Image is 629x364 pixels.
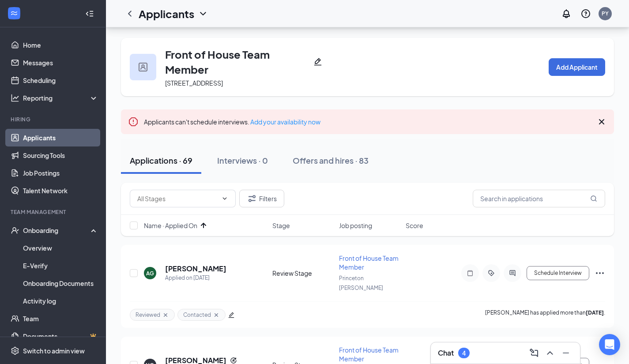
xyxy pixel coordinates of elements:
p: [PERSON_NAME] has applied more than . [485,309,605,321]
svg: Pencil [313,57,322,66]
svg: QuestionInfo [580,8,591,19]
button: ChevronUp [543,346,557,360]
svg: Cross [213,311,220,319]
a: Talent Network [23,182,98,199]
div: AG [146,270,154,277]
a: Job Postings [23,164,98,182]
svg: ActiveTag [486,270,497,277]
a: Activity log [23,292,98,310]
svg: ChevronLeft [124,8,135,19]
svg: ChevronUp [545,348,555,358]
span: Job posting [339,221,372,230]
svg: Analysis [11,94,19,102]
svg: Cross [162,311,169,319]
h1: Applicants [139,6,194,21]
h3: Chat [438,348,454,358]
div: Switch to admin view [23,346,85,355]
a: Sourcing Tools [23,146,98,164]
span: Score [406,221,423,230]
span: Princeton [PERSON_NAME] [339,275,383,291]
a: Team [23,310,98,327]
div: Offers and hires · 83 [293,155,369,166]
svg: Notifications [561,8,572,19]
span: Applicants can't schedule interviews. [144,118,320,126]
div: Review Stage [272,269,334,278]
input: All Stages [137,194,218,203]
svg: Settings [11,346,19,355]
a: Messages [23,54,98,71]
svg: Filter [247,193,257,204]
a: Applicants [23,129,98,146]
div: Interviews · 0 [217,155,268,166]
svg: MagnifyingGlass [590,195,597,202]
a: Scheduling [23,71,98,89]
div: 4 [462,349,466,357]
img: user icon [139,63,147,71]
span: Stage [272,221,290,230]
div: Open Intercom Messenger [599,334,620,355]
svg: Collapse [85,9,94,18]
svg: Reapply [230,357,237,364]
div: Reporting [23,94,99,102]
div: Applied on [DATE] [165,274,226,282]
a: Home [23,36,98,54]
svg: ArrowUp [198,220,209,231]
div: Applications · 69 [130,155,192,166]
button: Filter Filters [239,190,284,207]
span: Name · Applied On [144,221,197,230]
svg: ActiveChat [507,270,518,277]
svg: Minimize [561,348,571,358]
svg: Note [465,270,475,277]
h3: Front of House Team Member [165,47,310,77]
svg: Cross [596,116,607,127]
span: [STREET_ADDRESS] [165,79,223,87]
b: [DATE] [586,309,604,316]
span: Front of House Team Member [339,254,399,271]
svg: UserCheck [11,226,19,235]
a: Add your availability now [250,118,320,126]
button: Add Applicant [549,58,605,76]
button: Minimize [559,346,573,360]
a: DocumentsCrown [23,327,98,345]
div: Onboarding [23,226,91,235]
span: Reviewed [136,311,160,319]
div: Team Management [11,208,97,216]
span: edit [228,312,234,318]
input: Search in applications [473,190,605,207]
h5: [PERSON_NAME] [165,264,226,274]
svg: Error [128,116,139,127]
button: Schedule Interview [527,266,589,280]
svg: Ellipses [595,268,605,278]
svg: WorkstreamLogo [10,9,19,18]
span: Contacted [183,311,211,319]
svg: ChevronDown [198,8,208,19]
a: Onboarding Documents [23,274,98,292]
a: E-Verify [23,257,98,274]
svg: ComposeMessage [529,348,539,358]
span: Front of House Team Member [339,346,399,363]
button: ComposeMessage [527,346,541,360]
div: Hiring [11,116,97,123]
div: PY [602,10,609,17]
a: Overview [23,239,98,257]
svg: ChevronDown [221,195,228,202]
